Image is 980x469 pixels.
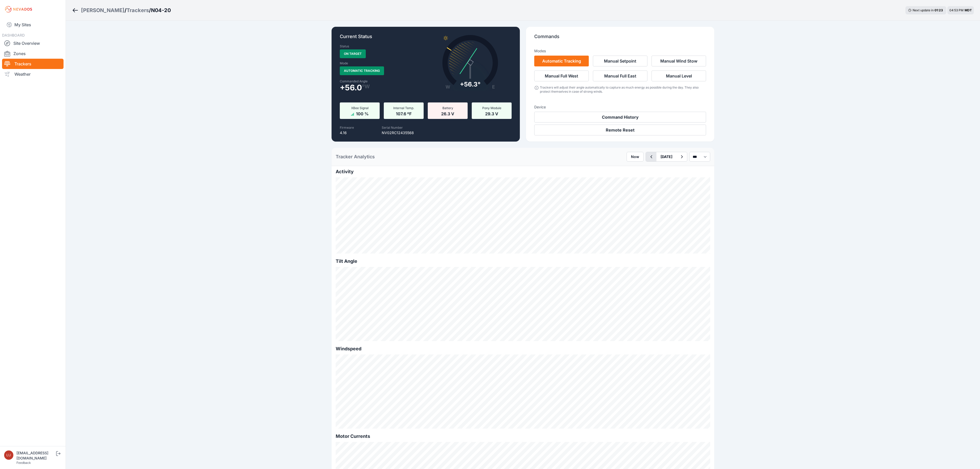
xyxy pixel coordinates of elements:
[81,7,124,14] a: [PERSON_NAME]
[396,110,412,116] span: 107.6 ºF
[656,152,676,161] button: [DATE]
[340,33,512,44] p: Current Status
[2,48,64,59] a: Zones
[362,84,370,89] span: º W
[151,7,171,14] h3: N04-20
[351,106,369,110] span: XBee Signal
[127,7,149,14] a: Trackers
[949,8,964,12] span: 04:53 PM
[340,126,354,129] label: Firmware
[627,152,644,162] button: Now
[149,7,151,14] span: /
[382,130,414,135] p: NV02RC12435568
[441,110,454,116] span: 26.3 V
[336,153,375,160] h2: Tracker Analytics
[72,4,171,17] nav: Breadcrumb
[652,71,706,81] button: Manual Level
[2,59,64,69] a: Trackers
[16,461,31,465] a: Feedback
[913,8,934,12] span: Next update in
[534,125,706,135] button: Remote Reset
[340,130,354,135] p: 4.16
[4,5,33,13] img: Nevados
[482,106,501,110] span: Pony Module
[534,48,546,54] h3: Modes
[340,79,423,83] label: Commanded Angle
[340,61,348,65] label: Mode
[336,168,710,175] h2: Activity
[534,56,589,66] button: Automatic Tracking
[336,433,710,440] h2: Motor Currents
[340,44,349,48] label: Status
[124,7,127,14] span: /
[534,112,706,123] button: Command History
[356,110,369,116] span: 100 %
[965,8,972,12] span: MDT
[336,258,710,265] h2: Tilt Angle
[16,450,55,461] div: [EMAIL_ADDRESS][DOMAIN_NAME]
[534,71,589,81] button: Manual Full West
[336,345,710,352] h2: Windspeed
[934,8,944,12] div: 01 : 23
[652,56,706,66] button: Manual Wind Stow
[340,66,384,75] span: Automatic Tracking
[393,106,414,110] span: Internal Temp.
[534,105,706,110] h3: Device
[593,56,647,66] button: Manual Setpoint
[442,106,453,110] span: Battery
[340,84,362,91] span: + 56.0
[2,69,64,79] a: Weather
[2,33,25,37] span: DASHBOARD
[2,38,64,48] a: Site Overview
[2,19,64,31] a: My Sites
[540,85,706,94] div: Trackers will adjust their angle automatically to capture as much energy as possible during the d...
[382,126,403,129] label: Serial Number
[460,80,480,89] div: + 56.3°
[485,110,498,116] span: 29.3 V
[534,33,706,44] p: Commands
[4,450,13,460] img: luke.beaumont@nevados.solar
[593,71,647,81] button: Manual Full East
[340,49,366,58] span: On Target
